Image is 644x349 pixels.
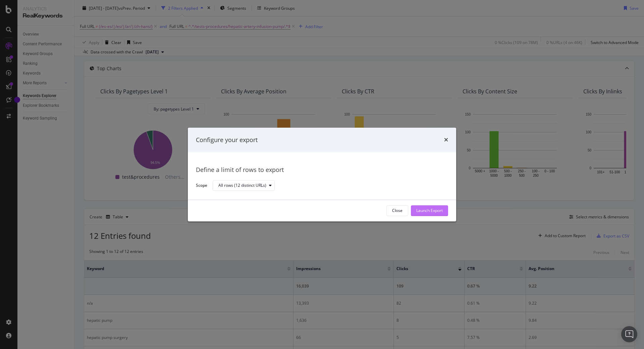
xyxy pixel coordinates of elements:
div: Define a limit of rows to export [196,166,448,175]
button: Close [386,205,408,216]
button: All rows (12 distinct URLs) [213,180,275,191]
div: Configure your export [196,136,258,144]
div: Open Intercom Messenger [621,326,637,342]
div: All rows (12 distinct URLs) [218,184,266,188]
label: Scope [196,182,207,190]
div: Launch Export [416,208,443,214]
div: times [444,136,448,144]
button: Launch Export [411,205,448,216]
div: Close [392,208,402,214]
div: modal [188,128,456,221]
